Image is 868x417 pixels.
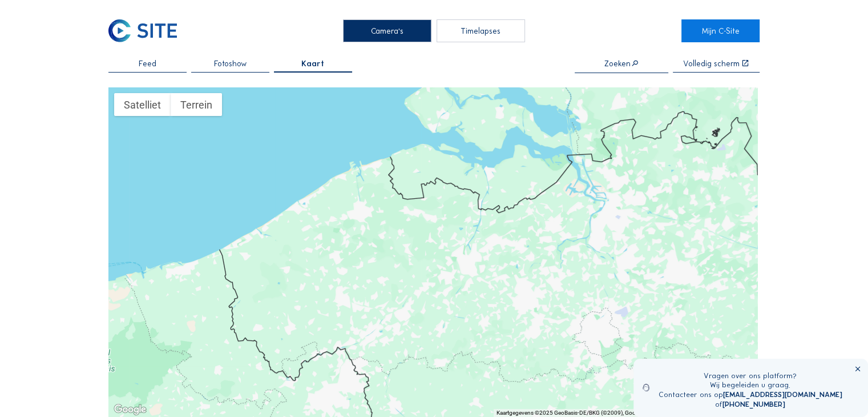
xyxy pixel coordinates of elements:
[658,390,842,400] div: Contacteer ons op
[108,19,176,42] img: C-SITE Logo
[139,59,156,67] span: Feed
[213,59,247,67] span: Fotoshow
[683,59,740,67] div: Volledig scherm
[114,93,171,116] button: Satellietbeelden tonen
[111,402,149,417] a: Dit gebied openen in Google Maps (er wordt een nieuw venster geopend)
[722,390,842,399] a: [EMAIL_ADDRESS][DOMAIN_NAME]
[643,371,650,404] img: operator
[111,402,149,417] img: Google
[108,19,187,42] a: C-SITE Logo
[496,410,643,416] span: Kaartgegevens ©2025 GeoBasis-DE/BKG (©2009), Google
[681,19,760,42] a: Mijn C-Site
[437,19,525,42] div: Timelapses
[658,400,842,410] div: of
[658,371,842,381] div: Vragen over ons platform?
[171,93,222,116] button: Stratenkaart met terrein tonen
[301,59,324,67] span: Kaart
[343,19,431,42] div: Camera's
[658,380,842,390] div: Wij begeleiden u graag.
[722,400,785,408] a: [PHONE_NUMBER]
